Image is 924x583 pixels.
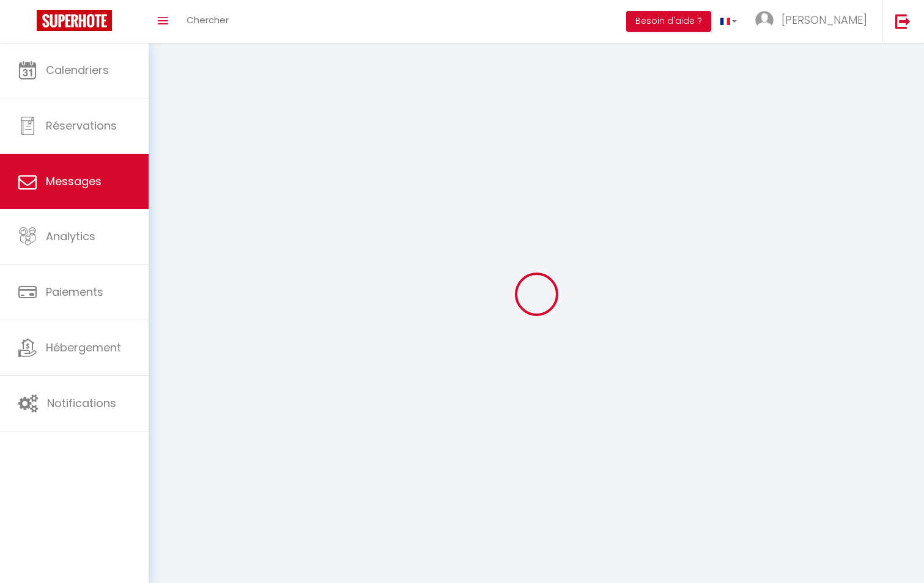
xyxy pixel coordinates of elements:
[47,395,116,411] span: Notifications
[755,11,774,29] img: ...
[46,284,103,299] span: Paiements
[895,13,911,29] img: logout
[46,229,95,244] span: Analytics
[782,12,867,28] span: [PERSON_NAME]
[46,174,102,189] span: Messages
[46,62,109,78] span: Calendriers
[46,340,121,355] span: Hébergement
[187,13,229,26] span: Chercher
[46,118,117,133] span: Réservations
[626,11,711,32] button: Besoin d'aide ?
[37,10,112,31] img: Super Booking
